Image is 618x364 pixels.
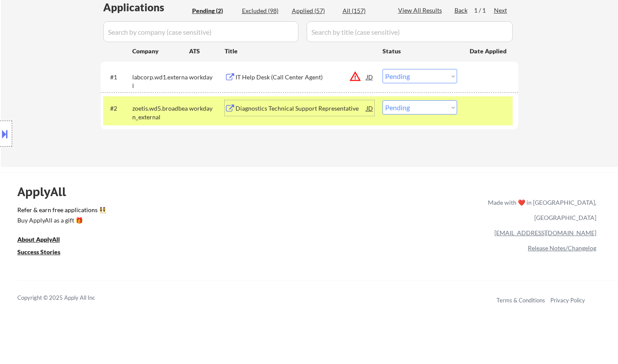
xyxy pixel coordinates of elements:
[17,207,307,216] a: Refer & earn free applications 👯‍♀️
[497,297,545,304] a: Terms & Conditions
[528,244,596,252] a: Release Notes/Changelog
[17,248,72,259] a: Success Stories
[17,236,60,243] u: About ApplyAll
[494,229,596,236] a: [EMAIL_ADDRESS][DOMAIN_NAME]
[17,248,60,256] u: Success Stories
[484,195,596,225] div: Made with ❤️ in [GEOGRAPHIC_DATA], [GEOGRAPHIC_DATA]
[455,6,468,15] div: Back
[474,6,494,15] div: 1 / 1
[225,47,374,56] div: Title
[189,47,225,56] div: ATS
[366,69,374,85] div: JD
[235,104,366,113] div: Diagnostics Technical Support Representative
[17,217,104,223] div: Buy ApplyAll as a gift 🎁
[132,104,189,121] div: zoetis.wd5.broadbean_external
[366,100,374,116] div: JD
[132,47,189,56] div: Company
[550,297,585,304] a: Privacy Policy
[103,21,298,42] input: Search by company (case sensitive)
[242,7,285,15] div: Excluded (98)
[343,7,386,15] div: All (157)
[17,294,117,302] div: Copyright © 2025 Apply All Inc
[398,6,445,15] div: View All Results
[189,73,225,82] div: workday
[383,43,457,59] div: Status
[17,216,104,227] a: Buy ApplyAll as a gift 🎁
[494,6,508,15] div: Next
[103,2,189,13] div: Applications
[132,73,189,90] div: labcorp.wd1.external
[307,21,513,42] input: Search by title (case sensitive)
[349,70,361,82] button: warning_amber
[292,7,335,15] div: Applied (57)
[17,235,72,246] a: About ApplyAll
[470,47,508,56] div: Date Applied
[192,7,235,15] div: Pending (2)
[235,73,366,82] div: IT Help Desk (Call Center Agent)
[189,104,225,113] div: workday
